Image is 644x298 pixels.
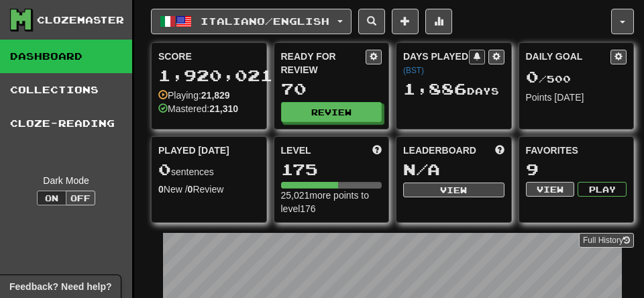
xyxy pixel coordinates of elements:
[403,66,424,75] a: (BST)
[201,15,329,27] span: Italiano / English
[158,160,171,179] span: 0
[281,50,366,77] div: Ready for Review
[158,144,229,157] span: Played [DATE]
[526,91,627,104] div: Points [DATE]
[403,79,467,98] span: 1,886
[158,183,260,196] div: New / Review
[209,103,238,114] strong: 21,310
[201,90,230,101] strong: 21,829
[10,174,122,187] div: Dark Mode
[526,73,571,85] span: / 500
[66,191,95,205] button: Off
[495,144,504,157] span: This week in points, UTC
[188,184,193,195] strong: 0
[579,233,634,248] a: Full History
[526,144,627,157] div: Favorites
[281,102,382,122] button: Review
[158,161,260,179] div: sentences
[9,280,111,293] span: Open feedback widget
[526,182,575,197] button: View
[372,144,382,157] span: Score more points to level up
[158,50,260,63] div: Score
[403,183,504,197] button: View
[158,67,260,84] div: 1,920,021
[37,13,124,27] div: Clozemaster
[281,161,382,178] div: 175
[281,189,382,215] div: 25,021 more points to level 176
[403,81,504,98] div: Day s
[403,144,476,157] span: Leaderboard
[158,89,230,102] div: Playing:
[281,81,382,97] div: 70
[526,50,611,64] div: Daily Goal
[392,9,419,34] button: Add sentence to collection
[37,191,66,205] button: On
[403,160,440,179] span: N/A
[158,184,164,195] strong: 0
[578,182,627,197] button: Play
[403,50,469,77] div: Days Played
[158,102,238,115] div: Mastered:
[425,9,452,34] button: More stats
[151,9,352,34] button: Italiano/English
[281,144,311,157] span: Level
[526,161,627,178] div: 9
[526,67,539,86] span: 0
[358,9,385,34] button: Search sentences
